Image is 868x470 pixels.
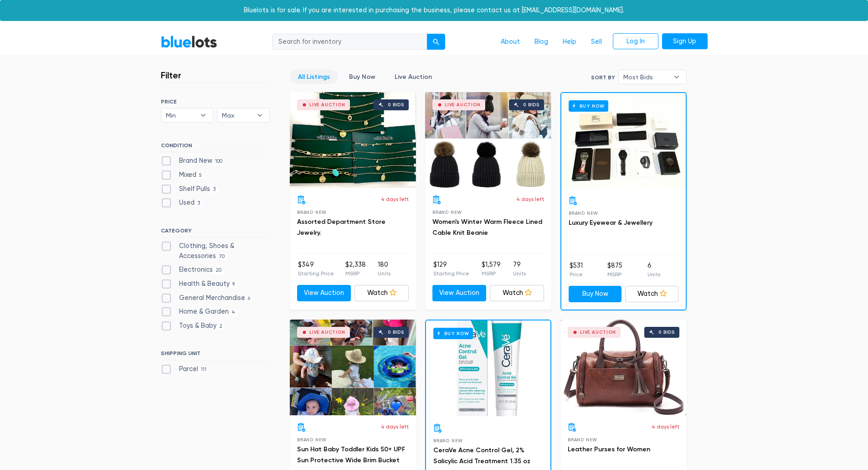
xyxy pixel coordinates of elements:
[341,70,383,84] a: Buy Now
[591,73,615,82] label: Sort By
[198,366,210,373] span: 111
[309,103,345,107] div: Live Auction
[245,295,253,302] span: 6
[513,260,526,278] li: 79
[647,270,660,279] p: Units
[195,200,203,207] span: 3
[667,70,686,84] b: ▾
[161,70,181,81] h3: Filter
[161,35,217,48] a: BlueLots
[388,103,404,107] div: 0 bids
[298,260,334,278] li: $349
[213,267,225,274] span: 20
[523,103,539,107] div: 0 bids
[230,281,238,288] span: 9
[580,330,616,335] div: Live Auction
[229,309,238,316] span: 4
[425,92,551,188] a: Live Auction 0 bids
[513,269,526,278] p: Units
[381,423,409,431] p: 4 days left
[662,33,708,50] a: Sign Up
[222,108,252,122] span: Max
[561,93,686,189] a: Buy Now
[647,261,660,279] li: 6
[161,350,270,360] h6: SHIPPING UNIT
[378,260,390,278] li: 180
[482,260,501,278] li: $1,579
[433,269,469,278] p: Starting Price
[161,184,219,194] label: Shelf Pulls
[381,195,409,203] p: 4 days left
[161,142,270,152] h6: CONDITION
[433,260,469,278] li: $129
[161,156,226,166] label: Brand New
[493,33,527,51] a: About
[527,33,555,51] a: Blog
[555,33,584,51] a: Help
[625,286,678,302] a: Watch
[433,438,463,443] span: Brand New
[196,172,205,179] span: 5
[516,195,544,203] p: 4 days left
[212,158,226,165] span: 100
[613,33,658,50] a: Log In
[568,437,597,442] span: Brand New
[297,218,385,237] a: Assorted Department Store Jewelry.
[297,210,327,215] span: Brand New
[161,170,205,180] label: Mixed
[345,269,366,278] p: MSRP
[297,445,405,464] a: Sun Hat Baby Toddler Kids 50+ UPF Sun Protective Wide Brim Bucket
[433,328,473,339] h6: Buy Now
[388,330,404,335] div: 0 bids
[210,186,219,193] span: 3
[482,269,501,278] p: MSRP
[432,218,542,237] a: Women's Winter Warm Fleece Lined Cable Knit Beanie
[568,445,650,453] a: Leather Purses for Women
[161,198,203,208] label: Used
[607,261,622,279] li: $875
[652,423,679,431] p: 4 days left
[560,320,687,415] a: Live Auction 0 bids
[250,108,269,122] b: ▾
[433,446,530,465] a: CeraVe Acne Control Gel, 2% Salicylic Acid Treatment 1.35 oz
[194,108,213,122] b: ▾
[570,261,583,279] li: $531
[161,265,225,275] label: Electronics
[216,253,228,260] span: 70
[290,320,416,415] a: Live Auction 0 bids
[387,70,440,84] a: Live Auction
[161,227,270,238] h6: CATEGORY
[290,92,416,188] a: Live Auction 0 bids
[426,320,550,416] a: Buy Now
[354,285,409,301] a: Watch
[432,285,487,301] a: View Auction
[309,330,345,335] div: Live Auction
[161,307,238,317] label: Home & Garden
[584,33,609,51] a: Sell
[623,70,669,84] span: Most Bids
[658,330,675,335] div: 0 bids
[216,323,226,330] span: 2
[297,285,351,301] a: View Auction
[166,108,196,122] span: Min
[490,285,544,301] a: Watch
[607,270,622,279] p: MSRP
[161,279,238,289] label: Health & Beauty
[161,321,226,331] label: Toys & Baby
[569,286,622,302] a: Buy Now
[569,100,608,112] h6: Buy Now
[569,219,652,227] a: Luxury Eyewear & Jewellery
[161,241,270,261] label: Clothing, Shoes & Accessories
[290,70,338,84] a: All Listings
[569,211,598,216] span: Brand New
[378,269,390,278] p: Units
[445,103,481,107] div: Live Auction
[570,270,583,279] p: Price
[272,34,427,50] input: Search for inventory
[345,260,366,278] li: $2,338
[161,293,253,303] label: General Merchandise
[161,364,210,374] label: Parcel
[161,98,270,105] h6: PRICE
[298,269,334,278] p: Starting Price
[432,210,462,215] span: Brand New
